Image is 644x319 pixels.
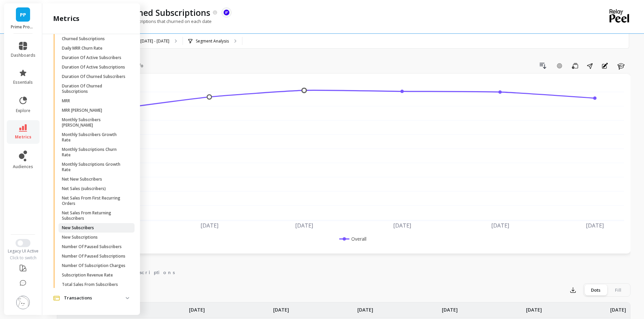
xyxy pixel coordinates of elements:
p: [DATE] [189,302,205,313]
button: Switch to New UI [16,239,30,247]
span: metrics [15,134,31,140]
p: Monthly Subscriptions Churn Rate [62,147,126,158]
nav: Tabs [57,264,630,279]
p: Transactions [64,295,126,301]
p: Churned Subscriptions [62,36,105,42]
p: Duration Of Churned Subscribers [62,74,125,79]
span: essentials [13,80,33,85]
img: down caret icon [126,297,129,299]
span: dashboards [11,53,35,58]
p: New Subscriptions [62,235,98,240]
p: Monthly Subscriptions Growth Rate [62,162,126,172]
p: Number Of Paused Subscribers [62,244,122,249]
img: navigation item icon [53,296,60,301]
p: Monthly Subscribers Growth Rate [62,132,126,143]
p: New Subscribers [62,225,94,231]
p: MRR [PERSON_NAME] [62,108,102,113]
p: Duration Of Active Subscribers [62,55,121,60]
img: profile picture [16,296,30,309]
div: Click to switch [4,255,42,261]
p: [DATE] [526,302,542,313]
p: Net Sales From Returning Subscribers [62,210,126,221]
p: Net Sales From First Recurring Orders [62,195,126,206]
img: api.recharge.svg [223,9,230,16]
div: Legacy UI Active [4,248,42,254]
p: Net Sales (subscribers) [62,186,106,191]
div: Fill [607,285,629,295]
span: PP [20,11,26,19]
span: explore [16,108,30,113]
div: Dots [585,285,607,295]
p: Subscription Revenue Rate [62,272,113,278]
p: Number Of Paused Subscriptions [62,254,125,259]
p: Total Sales From Subscribers [62,282,118,287]
p: Monthly Subscribers [PERSON_NAME] [62,117,126,128]
h2: metrics [53,14,79,23]
p: [DATE] [357,302,373,313]
p: [DATE] [273,302,289,313]
p: Daily MRR Churn Rate [62,46,102,51]
p: Segment Analysis [196,38,229,44]
p: MRR [62,98,70,104]
p: Net New Subscribers [62,177,102,182]
span: Subscriptions [122,269,175,276]
p: Duration Of Churned Subscriptions [62,83,126,94]
p: [DATE] [442,302,458,313]
p: Prime Prometics™ [11,24,35,30]
p: Duration Of Active Subscriptions [62,64,125,70]
p: Number Of Subscription Charges [62,263,125,268]
p: [DATE] [610,302,626,313]
span: audiences [13,164,33,169]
